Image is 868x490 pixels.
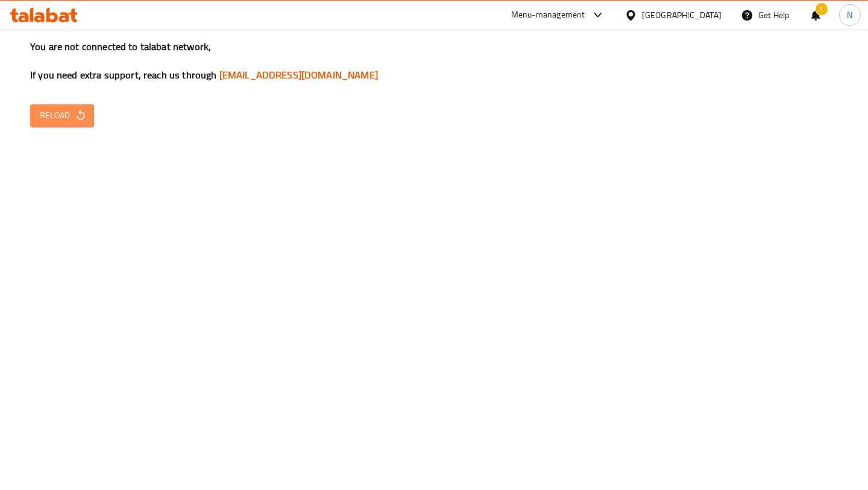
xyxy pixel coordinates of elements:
button: Reload [30,104,94,127]
span: N [847,8,852,22]
div: Menu-management [511,8,585,22]
a: [EMAIL_ADDRESS][DOMAIN_NAME] [219,66,378,84]
h3: You are not connected to talabat network, If you need extra support, reach us through [30,40,838,82]
div: [GEOGRAPHIC_DATA] [642,8,722,22]
span: Reload [40,108,84,123]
